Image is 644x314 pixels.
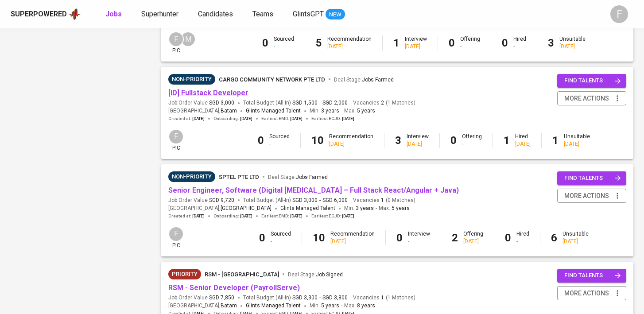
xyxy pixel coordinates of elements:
span: SGD 6,000 [322,197,348,204]
span: SGD 3,300 [292,294,318,302]
button: more actions [557,286,626,301]
span: 2 [380,99,384,107]
span: 3 years [321,108,339,114]
span: [DATE] [192,116,205,122]
div: Hired [515,133,531,148]
a: Candidates [198,9,235,20]
span: Total Budget (All-In) [243,197,348,204]
div: Sourced [271,230,291,245]
span: - [319,294,321,302]
div: Hired [513,35,526,50]
a: RSM - Senior Developer (PayrollServe) [168,283,300,292]
span: NEW [326,10,345,19]
span: [DATE] [240,116,252,122]
div: Recommendation [330,230,375,245]
span: Jobs Farmed [362,77,394,83]
div: [DATE] [559,43,586,50]
div: New Job received from Demand Team [168,269,201,279]
span: 5 years [321,302,339,309]
span: Job Order Value [168,294,234,302]
span: Max. [344,108,375,114]
span: Min. [310,302,339,309]
div: [DATE] [329,140,373,148]
b: 0 [505,232,511,244]
span: Non-Priority [168,172,215,181]
span: GlintsGPT [293,10,324,18]
span: SGD 3,000 [209,99,234,107]
div: - [462,140,482,148]
span: Min. [310,108,339,114]
span: [DATE] [240,213,252,219]
a: Teams [252,9,275,20]
span: Vacancies ( 1 Matches ) [353,294,415,302]
span: find talents [564,76,621,86]
b: Jobs [105,10,122,18]
div: [DATE] [563,238,589,245]
span: Glints Managed Talent [246,302,301,309]
span: find talents [564,173,621,183]
span: Deal Stage : [268,174,328,180]
b: 5 [316,37,322,49]
b: 6 [551,232,557,244]
div: - [271,238,291,245]
div: Unsuitable [563,230,589,245]
div: F [168,226,184,242]
span: SPTEL PTE LTD [219,174,259,180]
span: Max. [379,205,410,211]
span: [DATE] [290,213,303,219]
span: Earliest ECJD : [311,116,354,122]
span: - [341,302,342,310]
span: - [319,197,321,204]
img: app logo [69,8,81,21]
div: Offering [462,133,482,148]
span: Earliest EMD : [261,116,303,122]
div: F [168,31,184,47]
span: SGD 1,500 [292,99,318,107]
div: Offering [463,230,483,245]
b: 10 [311,134,324,147]
span: SGD 3,800 [322,294,348,302]
span: more actions [564,288,609,299]
span: Teams [252,10,273,18]
span: Deal Stage : [334,77,394,83]
span: 3 years [356,205,374,211]
div: Offering [460,35,480,50]
span: 5 years [357,108,375,114]
div: - [516,238,529,245]
span: Deal Stage : [288,271,343,278]
div: - [274,43,294,50]
div: pic [168,226,184,249]
span: Vacancies ( 1 Matches ) [353,99,415,107]
button: find talents [557,74,626,88]
div: F [610,5,628,23]
span: [GEOGRAPHIC_DATA] , [168,107,237,116]
span: [DATE] [342,213,354,219]
span: 8 years [357,302,375,309]
div: [DATE] [463,238,483,245]
span: [GEOGRAPHIC_DATA] [221,204,272,213]
span: SGD 2,000 [322,99,348,107]
b: 3 [395,134,401,147]
b: 0 [502,37,508,49]
span: Earliest ECJD : [311,213,354,219]
div: [DATE] [564,140,590,148]
span: [DATE] [290,116,303,122]
span: SGD 3,000 [292,197,318,204]
div: [DATE] [407,140,429,148]
div: M [180,31,196,47]
span: Job Signed [316,271,343,278]
span: - [376,204,377,213]
div: Recommendation [329,133,373,148]
span: [GEOGRAPHIC_DATA] , [168,204,272,213]
span: more actions [564,190,609,202]
span: [DATE] [342,116,354,122]
b: 0 [259,232,265,244]
span: Min. [344,205,374,211]
span: SGD 7,850 [209,294,234,302]
div: Interview [408,230,430,245]
b: 0 [396,232,403,244]
span: [GEOGRAPHIC_DATA] , [168,302,237,310]
div: Hired [516,230,529,245]
button: more actions [557,189,626,203]
span: Onboarding : [213,116,252,122]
